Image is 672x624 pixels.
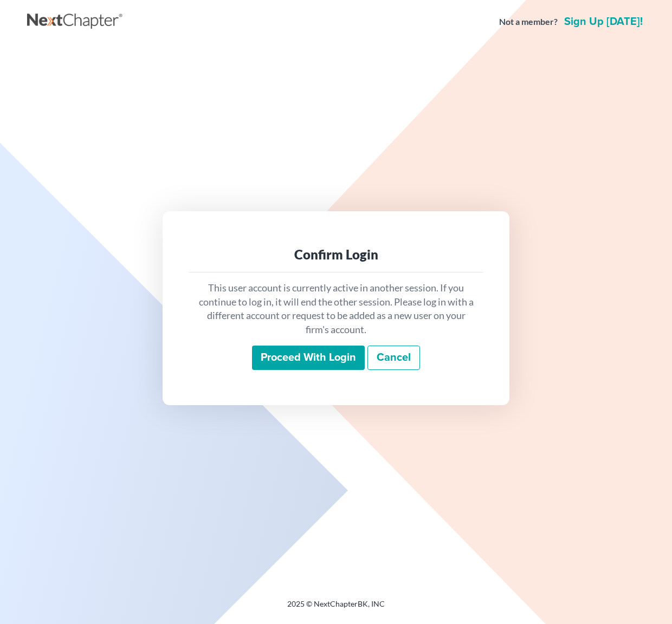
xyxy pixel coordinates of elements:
[499,16,558,28] strong: Not a member?
[197,246,475,263] div: Confirm Login
[367,346,420,370] a: Cancel
[27,599,645,618] div: 2025 © NextChapterBK, INC
[197,281,475,337] p: This user account is currently active in another session. If you continue to log in, it will end ...
[562,16,645,27] a: Sign up [DATE]!
[252,346,365,370] input: Proceed with login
